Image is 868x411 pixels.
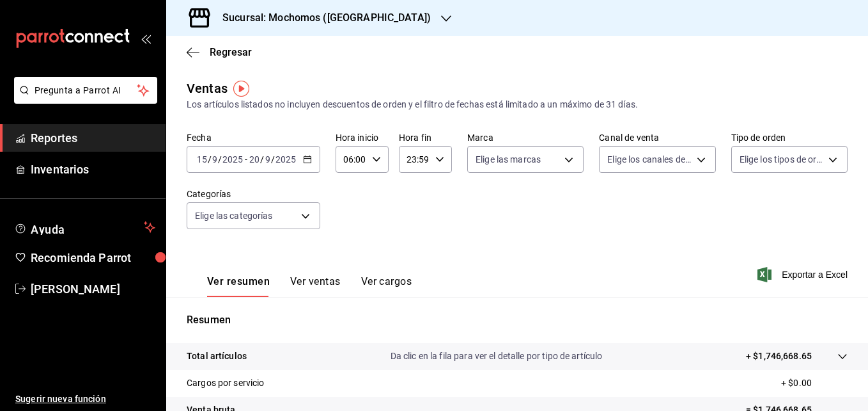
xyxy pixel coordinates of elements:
[212,154,218,165] input: --
[218,154,222,165] span: /
[599,133,715,142] label: Canal de venta
[275,154,297,165] input: ----
[35,84,137,97] span: Pregunta a Parrot AI
[141,33,151,44] button: open_drawer_menu
[290,275,341,297] button: Ver ventas
[731,133,848,142] label: Tipo de orden
[245,154,247,165] span: -
[187,312,848,328] p: Resumen
[14,77,157,104] button: Pregunta a Parrot AI
[361,275,412,297] button: Ver cargos
[781,376,848,390] p: + $0.00
[187,98,848,111] div: Los artículos listados no incluyen descuentos de orden y el filtro de fechas está limitado a un m...
[15,392,155,406] span: Sugerir nueva función
[187,350,247,363] p: Total artículos
[187,189,320,198] label: Categorías
[260,154,264,165] span: /
[222,154,244,165] input: ----
[187,79,228,98] div: Ventas
[399,133,452,142] label: Hora fin
[207,275,412,297] div: navigation tabs
[9,93,157,106] a: Pregunta a Parrot AI
[31,249,155,266] span: Recomienda Parrot
[31,220,139,235] span: Ayuda
[249,154,260,165] input: --
[212,10,431,26] h3: Sucursal: Mochomos ([GEOGRAPHIC_DATA])
[746,350,812,363] p: + $1,746,668.65
[271,154,275,165] span: /
[607,153,692,166] span: Elige los canales de venta
[31,161,155,178] span: Inventarios
[187,133,320,142] label: Fecha
[208,154,212,165] span: /
[467,133,584,142] label: Marca
[336,133,389,142] label: Hora inicio
[265,154,271,165] input: --
[195,209,273,222] span: Elige las categorías
[187,376,265,390] p: Cargos por servicio
[476,153,541,166] span: Elige las marcas
[233,81,249,97] img: Tooltip marker
[31,280,155,298] span: [PERSON_NAME]
[31,129,155,147] span: Reportes
[740,153,824,166] span: Elige los tipos de orden
[760,267,848,282] button: Exportar a Excel
[210,46,252,58] span: Regresar
[187,46,252,58] button: Regresar
[196,154,208,165] input: --
[391,350,603,363] p: Da clic en la fila para ver el detalle por tipo de artículo
[207,275,270,297] button: Ver resumen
